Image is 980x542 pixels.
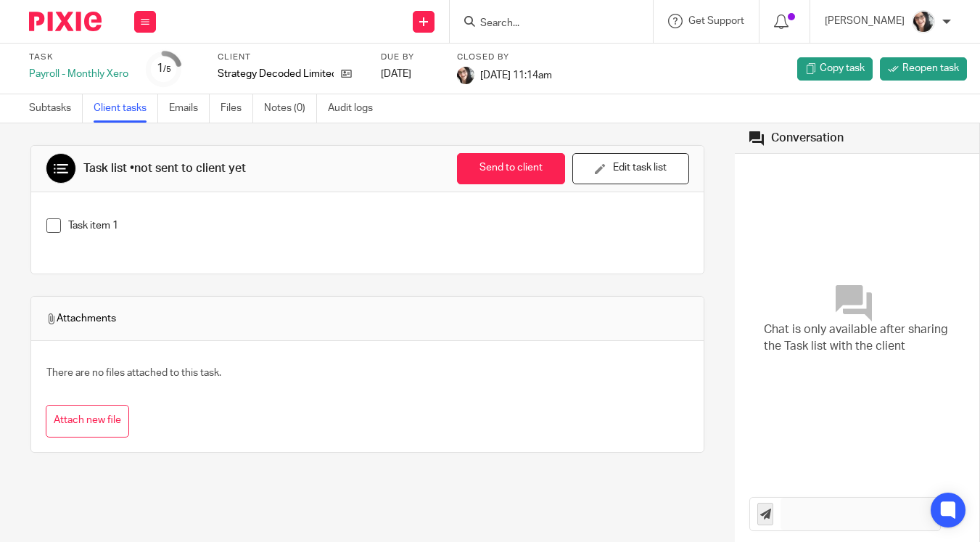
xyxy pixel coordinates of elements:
button: Attach new file [46,405,129,438]
a: Reopen task [880,57,967,81]
button: Send to client [457,153,565,184]
span: [DATE] 11:14am [480,70,552,80]
span: Reopen task [902,61,959,75]
p: Strategy Decoded Limited [218,67,334,81]
button: Edit task list [572,153,689,184]
a: Notes (0) [264,94,317,123]
label: Task [29,52,128,63]
a: Subtasks [29,94,83,123]
div: [DATE] [381,67,439,81]
span: There are no files attached to this task. [46,368,221,378]
a: Client tasks [94,94,158,123]
div: Task list • [83,161,246,176]
a: Audit logs [328,94,384,123]
small: /5 [163,65,171,73]
input: Search [479,17,609,30]
a: Files [221,94,253,123]
a: Copy task [797,57,873,81]
label: Closed by [457,52,552,63]
a: Emails [169,94,210,123]
span: Attachments [46,311,116,326]
img: Pixie [29,12,102,31]
span: not sent to client yet [134,163,246,174]
img: me%20(1).jpg [457,67,474,84]
span: Get Support [688,16,744,26]
div: Payroll - Monthly Xero [29,67,128,81]
div: 1 [157,60,171,77]
span: Chat is only available after sharing the Task list with the client [764,321,950,356]
p: [PERSON_NAME] [825,14,905,28]
img: me%20(1).jpg [912,10,935,33]
label: Client [218,52,363,63]
span: Copy task [820,61,865,75]
label: Due by [381,52,439,63]
div: Conversation [771,131,844,146]
p: Task item 1 [68,218,688,233]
